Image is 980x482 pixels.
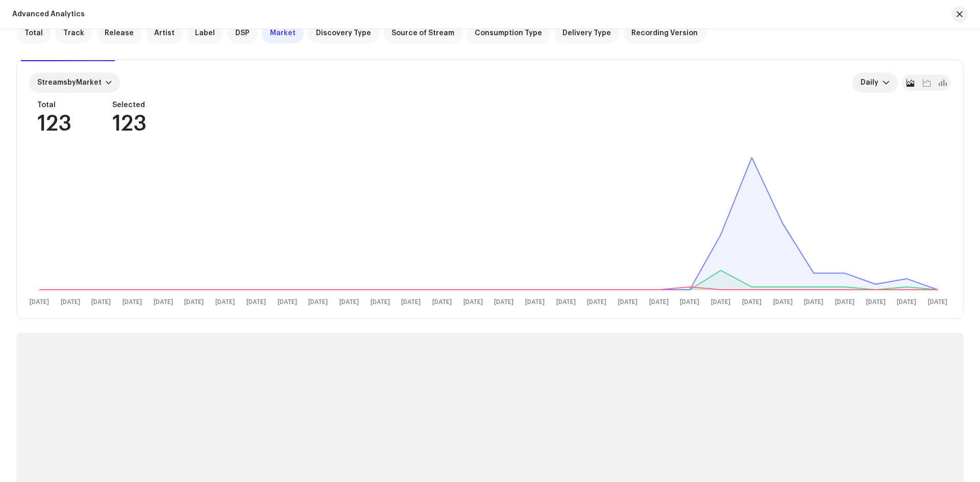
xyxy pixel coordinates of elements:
text: [DATE] [928,299,947,306]
text: [DATE] [308,299,328,306]
span: Consumption Type [475,29,542,37]
span: Recording Version [631,29,698,37]
text: [DATE] [401,299,421,306]
text: [DATE] [556,299,576,306]
text: [DATE] [371,299,390,306]
text: [DATE] [866,299,886,306]
text: [DATE] [525,299,545,306]
text: [DATE] [742,299,762,306]
span: Delivery Type [562,29,611,37]
span: Label [195,29,215,37]
text: [DATE] [432,299,452,306]
text: [DATE] [680,299,699,306]
text: [DATE] [494,299,513,306]
span: Daily [861,72,883,93]
text: [DATE] [649,299,669,306]
text: [DATE] [339,299,359,306]
span: Discovery Type [316,29,371,37]
text: [DATE] [184,299,204,306]
text: [DATE] [587,299,606,306]
text: [DATE] [711,299,730,306]
div: dropdown trigger [883,72,890,93]
text: [DATE] [773,299,793,306]
text: [DATE] [215,299,235,306]
span: DSP [235,29,250,37]
text: [DATE] [835,299,854,306]
span: Market [270,29,296,37]
span: Artist [154,29,175,37]
text: [DATE] [463,299,483,306]
text: [DATE] [278,299,297,306]
text: [DATE] [618,299,638,306]
text: [DATE] [247,299,266,306]
text: [DATE] [154,299,173,306]
text: [DATE] [804,299,823,306]
span: Source of Stream [391,29,454,37]
text: [DATE] [897,299,916,306]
